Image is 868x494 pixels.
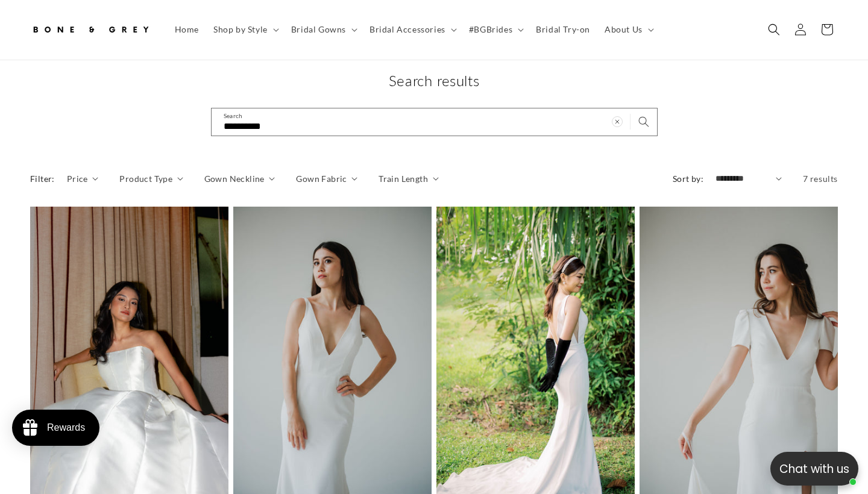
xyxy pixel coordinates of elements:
summary: Price [67,172,99,185]
a: Bone and Grey Bridal [26,12,156,48]
summary: Bridal Accessories [362,17,462,42]
h1: Search results [30,71,838,90]
summary: Search [761,17,787,43]
h2: Filter: [30,172,55,185]
summary: Train Length (0 selected) [379,172,438,185]
p: Chat with us [770,460,858,478]
div: Rewards [47,422,85,433]
span: Bridal Try-on [536,24,590,35]
summary: Product Type (0 selected) [119,172,183,185]
a: Home [168,17,206,42]
span: Train Length [379,172,428,185]
summary: About Us [597,17,659,42]
summary: Bridal Gowns [284,17,362,42]
span: About Us [605,24,643,35]
span: Gown Neckline [204,172,265,185]
label: Sort by: [673,174,703,184]
span: Bridal Accessories [370,24,445,35]
button: Search [631,108,657,135]
span: Shop by Style [213,24,268,35]
img: Bone and Grey Bridal [30,17,151,43]
span: #BGBrides [469,24,512,35]
span: Price [67,172,88,185]
summary: Shop by Style [206,17,284,42]
span: Product Type [119,172,172,185]
button: Open chatbox [770,452,858,486]
a: Bridal Try-on [529,17,597,42]
span: Home [175,24,199,35]
span: Gown Fabric [296,172,347,185]
button: Clear search term [604,108,631,135]
span: Bridal Gowns [291,24,346,35]
summary: Gown Neckline (0 selected) [204,172,275,185]
span: 7 results [803,174,838,184]
summary: #BGBrides [462,17,529,42]
summary: Gown Fabric (0 selected) [296,172,357,185]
